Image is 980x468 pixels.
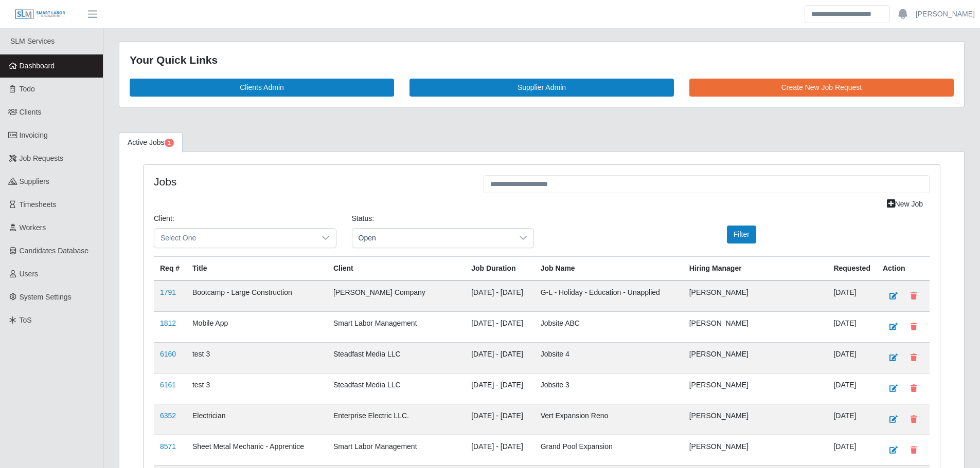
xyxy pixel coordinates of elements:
td: [DATE] - [DATE] [465,373,534,404]
td: Sheet Metal Mechanic - Apprentice [186,435,327,465]
td: Enterprise Electric LLC. [327,404,465,435]
span: Candidates Database [20,247,89,255]
span: Users [20,270,39,278]
a: 6160 [160,350,176,358]
a: 8571 [160,442,176,451]
td: test 3 [186,342,327,373]
td: Steadfast Media LLC [327,342,465,373]
td: Mobile App [186,311,327,342]
td: [DATE] [827,342,877,373]
td: Steadfast Media LLC [327,373,465,404]
td: [PERSON_NAME] [683,404,828,435]
td: [DATE] - [DATE] [465,404,534,435]
td: Grand Pool Expansion [534,435,683,465]
th: Client [327,256,465,280]
span: System Settings [20,293,72,301]
label: Client: [154,213,174,224]
a: Supplier Admin [409,79,674,97]
a: New Job [880,195,930,213]
td: Smart Labor Management [327,311,465,342]
td: [DATE] [827,280,877,312]
a: [PERSON_NAME] [916,9,975,20]
span: Pending Jobs [165,139,174,147]
td: [DATE] - [DATE] [465,435,534,465]
td: Jobsite ABC [534,311,683,342]
a: 6161 [160,381,176,389]
td: Electrician [186,404,327,435]
span: Workers [20,223,46,232]
th: Action [877,256,930,280]
td: Jobsite 3 [534,373,683,404]
td: [DATE] - [DATE] [465,280,534,312]
h4: Jobs [154,175,468,188]
span: Open [352,229,513,248]
td: [DATE] [827,435,877,465]
th: Job Duration [465,256,534,280]
div: Your Quick Links [130,52,954,68]
td: [DATE] - [DATE] [465,342,534,373]
a: Create New Job Request [689,79,954,97]
span: Invoicing [20,131,48,139]
td: Vert Expansion Reno [534,404,683,435]
span: Todo [20,85,35,93]
button: Filter [727,226,756,244]
td: [PERSON_NAME] Company [327,280,465,312]
a: 1812 [160,319,176,327]
img: SLM Logo [14,9,66,20]
a: 1791 [160,288,176,296]
span: Job Requests [20,154,64,162]
td: [PERSON_NAME] [683,373,828,404]
a: 6352 [160,411,176,420]
td: G-L - Holiday - Education - Unapplied [534,280,683,312]
span: Suppliers [20,177,49,185]
span: ToS [20,316,32,324]
span: SLM Services [10,37,55,45]
td: Bootcamp - Large Construction [186,280,327,312]
td: [PERSON_NAME] [683,311,828,342]
td: [PERSON_NAME] [683,342,828,373]
th: Hiring Manager [683,256,828,280]
td: [DATE] - [DATE] [465,311,534,342]
a: Active Jobs [119,133,183,153]
td: Jobsite 4 [534,342,683,373]
td: test 3 [186,373,327,404]
td: [DATE] [827,311,877,342]
th: Req # [154,256,186,280]
td: [PERSON_NAME] [683,435,828,465]
span: Clients [20,108,42,116]
a: Clients Admin [130,79,394,97]
span: Select One [154,229,315,248]
th: Requested [827,256,877,280]
td: [DATE] [827,404,877,435]
td: Smart Labor Management [327,435,465,465]
span: Dashboard [20,62,55,70]
th: Title [186,256,327,280]
td: [PERSON_NAME] [683,280,828,312]
label: Status: [352,213,375,224]
td: [DATE] [827,373,877,404]
th: Job Name [534,256,683,280]
span: Timesheets [20,200,57,209]
input: Search [805,5,890,23]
